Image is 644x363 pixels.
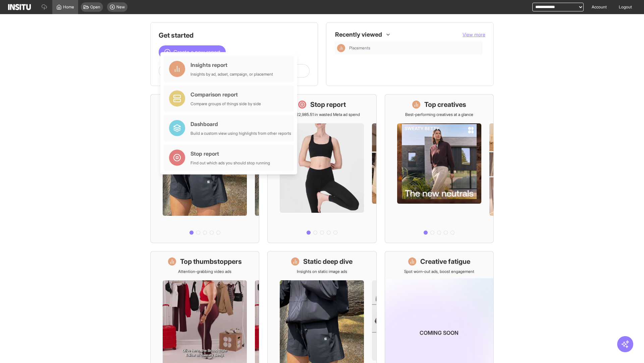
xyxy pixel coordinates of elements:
[424,100,466,109] h1: Top creatives
[463,31,485,38] button: View more
[159,45,226,59] button: Create a new report
[310,100,346,109] h1: Stop report
[191,131,291,136] div: Build a custom view using highlights from other reports
[191,90,261,98] div: Comparison report
[349,45,370,51] span: Placements
[405,112,473,117] p: Best-performing creatives at a glance
[159,31,310,40] h1: Get started
[63,4,74,10] span: Home
[191,160,270,166] div: Find out which ads you should stop running
[8,4,31,10] img: Logo
[297,269,347,274] p: Insights on static image ads
[191,150,270,158] div: Stop report
[191,120,291,128] div: Dashboard
[267,94,376,243] a: Stop reportSave £22,985.51 in wasted Meta ad spend
[191,61,273,69] div: Insights report
[349,45,480,51] span: Placements
[180,257,242,266] h1: Top thumbstoppers
[337,44,345,52] div: Insights
[178,269,231,274] p: Attention-grabbing video ads
[463,32,485,37] span: View more
[173,48,220,56] span: Create a new report
[303,257,353,266] h1: Static deep dive
[116,4,125,10] span: New
[90,4,100,10] span: Open
[150,94,259,243] a: What's live nowSee all active ads instantly
[284,112,360,117] p: Save £22,985.51 in wasted Meta ad spend
[385,94,494,243] a: Top creativesBest-performing creatives at a glance
[191,101,261,107] div: Compare groups of things side by side
[191,72,273,77] div: Insights by ad, adset, campaign, or placement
